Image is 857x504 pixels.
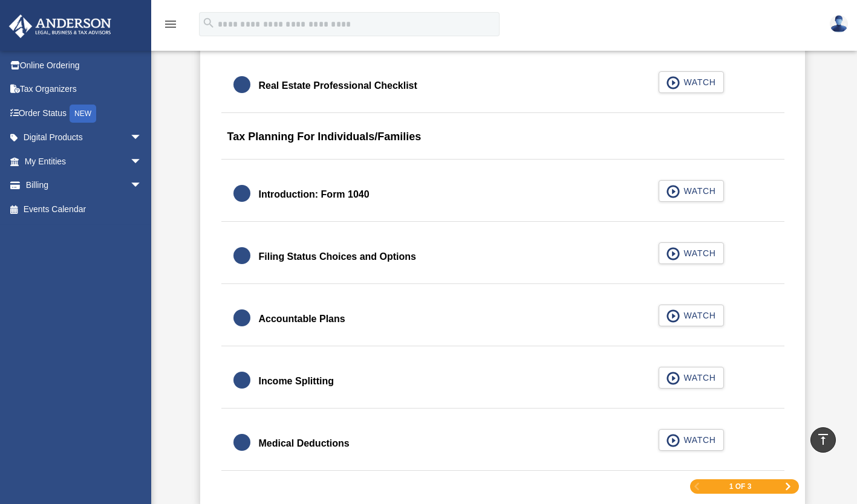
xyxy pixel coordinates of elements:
[816,432,830,447] i: vertical_align_top
[233,71,772,100] a: Real Estate Professional Checklist WATCH
[259,373,334,390] div: Income Splitting
[8,77,160,102] a: Tax Organizers
[130,173,154,198] span: arrow_drop_down
[8,149,160,173] a: My Entitiesarrow_drop_down
[233,242,772,271] a: Filing Status Choices and Options WATCH
[233,367,772,396] a: Income Splitting WATCH
[680,372,715,384] span: WATCH
[659,367,724,389] button: WATCH
[8,53,160,77] a: Online Ordering
[130,126,154,150] span: arrow_drop_down
[830,15,848,33] img: User Pic
[8,101,160,126] a: Order StatusNEW
[659,180,724,202] button: WATCH
[233,305,772,334] a: Accountable Plans WATCH
[259,77,417,94] div: Real Estate Professional Checklist
[8,197,160,221] a: Events Calendar
[680,76,715,88] span: WATCH
[680,434,715,446] span: WATCH
[259,311,345,328] div: Accountable Plans
[202,16,215,30] i: search
[680,247,715,259] span: WATCH
[680,185,715,197] span: WATCH
[233,180,772,209] a: Introduction: Form 1040 WATCH
[259,248,416,265] div: Filing Status Choices and Options
[130,149,154,174] span: arrow_drop_down
[680,309,715,321] span: WATCH
[163,21,178,31] a: menu
[163,17,178,31] i: menu
[259,435,350,452] div: Medical Deductions
[659,242,724,264] button: WATCH
[810,427,836,453] a: vertical_align_top
[659,71,724,93] button: WATCH
[659,429,724,451] button: WATCH
[221,121,784,160] div: Tax Planning For Individuals/Families
[659,305,724,326] button: WATCH
[259,186,370,203] div: Introduction: Form 1040
[8,173,160,198] a: Billingarrow_drop_down
[233,429,772,458] a: Medical Deductions WATCH
[5,15,115,38] img: Anderson Advisors Platinum Portal
[70,105,96,123] div: NEW
[8,126,160,150] a: Digital Productsarrow_drop_down
[729,483,752,490] span: 1 of 3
